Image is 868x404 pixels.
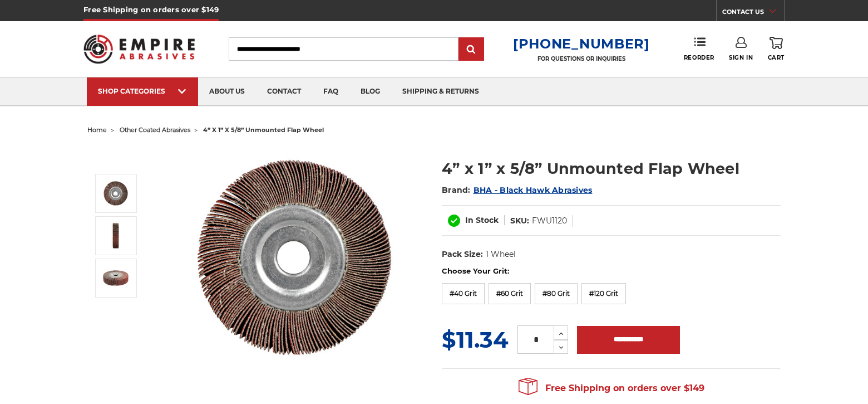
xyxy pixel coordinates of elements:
[486,249,516,260] dd: 1 Wheel
[102,222,130,250] img: 4 inch flap wheel
[442,158,781,179] h1: 4” x 1” x 5/8” Unmounted Flap Wheel
[519,377,704,400] span: Free Shipping on orders over $149
[768,37,785,61] a: Cart
[729,54,753,61] span: Sign In
[87,126,107,134] a: home
[442,185,471,195] span: Brand:
[442,266,781,277] label: Choose Your Grit:
[83,27,195,71] img: Empire Abrasives
[532,215,567,227] dd: FWU1120
[684,54,714,61] span: Reorder
[684,37,714,61] a: Reorder
[349,77,391,106] a: blog
[442,249,483,260] dt: Pack Size:
[722,6,784,21] a: CONTACT US
[510,215,529,227] dt: SKU:
[513,55,650,62] p: FOR QUESTIONS OR INQUIRIES
[474,185,593,195] a: BHA - Black Hawk Abrasives
[768,54,785,61] span: Cart
[465,215,499,225] span: In Stock
[120,126,190,134] a: other coated abrasives
[312,77,349,106] a: faq
[198,77,256,106] a: about us
[102,179,130,207] img: 4" x 1" x 5/8" aluminum oxide unmounted flap wheel
[183,146,406,369] img: 4" x 1" x 5/8" aluminum oxide unmounted flap wheel
[391,77,490,106] a: shipping & returns
[256,77,312,106] a: contact
[98,87,187,95] div: SHOP CATEGORIES
[203,126,324,134] span: 4” x 1” x 5/8” unmounted flap wheel
[513,36,650,52] a: [PHONE_NUMBER]
[102,264,130,292] img: 4” x 1” x 5/8” Unmounted Flap Wheel
[442,326,509,353] span: $11.34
